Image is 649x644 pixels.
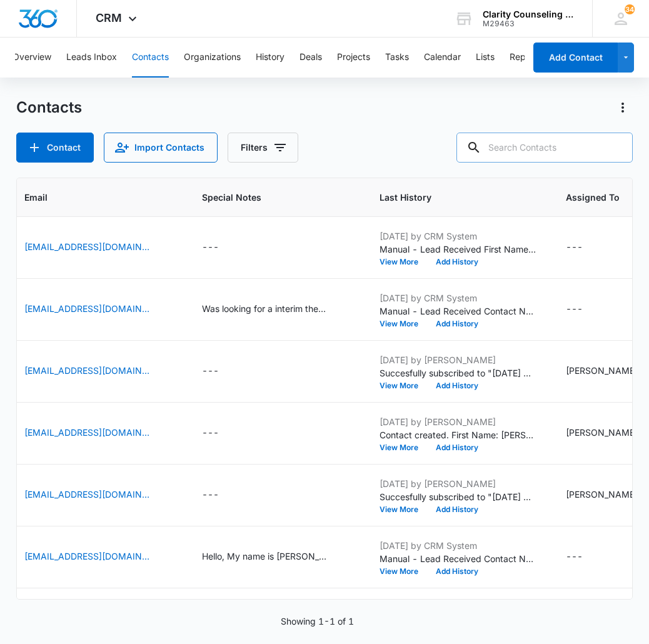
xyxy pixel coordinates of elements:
[380,366,536,380] p: Succesfully subscribed to "[DATE] Reminder".
[24,364,172,379] div: Email - stephanieformhals@gmail.com - Select to Edit Field
[533,43,618,73] button: Add Contact
[24,550,149,563] a: [EMAIL_ADDRESS][DOMAIN_NAME]
[566,302,605,317] div: Assigned To - - Select to Edit Field
[299,38,322,78] button: Deals
[24,302,172,317] div: Email - hacott99@gmail.com - Select to Edit Field
[566,191,642,204] span: Assigned To
[380,382,427,390] button: View More
[566,550,583,565] div: ---
[202,364,219,379] div: ---
[24,426,172,441] div: Email - jrgeorge5678@gmail.com - Select to Edit Field
[380,552,536,565] p: Manual - Lead Received Contact Name: [PERSON_NAME] Phone: [PHONE_NUMBER] Email: [EMAIL_ADDRESS][D...
[96,11,122,24] span: CRM
[380,353,536,366] p: [DATE] by [PERSON_NAME]
[202,240,241,255] div: Special Notes - - Select to Edit Field
[24,302,149,315] a: [EMAIL_ADDRESS][DOMAIN_NAME]
[281,615,354,628] p: Showing 1-1 of 1
[380,490,536,503] p: Succesfully subscribed to "[DATE] Reminder".
[202,302,350,317] div: Special Notes - Was looking for a interim therapist from January-first full week of March as my t...
[24,240,172,255] div: Email - Samantha.Muse0514@gmail.com - Select to Edit Field
[427,506,487,513] button: Add History
[24,364,149,377] a: [EMAIL_ADDRESS][DOMAIN_NAME]
[380,320,427,328] button: View More
[385,38,409,78] button: Tasks
[483,19,574,28] div: account id
[380,444,427,451] button: View More
[566,302,583,317] div: ---
[380,243,536,256] p: Manual - Lead Received First Name: [PERSON_NAME] Last Name: [MEDICAL_DATA] Phone: [PHONE_NUMBER] ...
[380,191,518,204] span: Last History
[380,258,427,266] button: View More
[427,444,487,451] button: Add History
[13,38,51,78] button: Overview
[566,488,638,501] div: [PERSON_NAME]
[16,133,94,163] button: Add Contact
[202,488,241,503] div: Special Notes - - Select to Edit Field
[202,488,219,503] div: ---
[613,98,633,118] button: Actions
[24,488,149,501] a: [EMAIL_ADDRESS][DOMAIN_NAME]
[104,133,218,163] button: Import Contacts
[427,568,487,575] button: Add History
[24,550,172,565] div: Email - mckmorgan26@gmail.com - Select to Edit Field
[427,382,487,390] button: Add History
[427,320,487,328] button: Add History
[256,38,284,78] button: History
[625,4,635,14] span: 34
[202,240,219,255] div: ---
[202,426,241,441] div: Special Notes - - Select to Edit Field
[427,258,487,266] button: Add History
[510,38,541,78] button: Reports
[202,550,327,563] div: Hello, My name is [PERSON_NAME], and I recently graduated from UNCW with a bachelors degree in ps...
[566,240,605,255] div: Assigned To - - Select to Edit Field
[476,38,495,78] button: Lists
[202,191,350,204] span: Special Notes
[24,240,149,253] a: [EMAIL_ADDRESS][DOMAIN_NAME]
[380,506,427,513] button: View More
[202,302,327,315] div: Was looking for a interim therapist from January-first full week of March as my therapist will be...
[16,98,82,117] h1: Contacts
[380,304,536,318] p: Manual - Lead Received Contact Name: [PERSON_NAME] Phone: [PHONE_NUMBER] Email: [EMAIL_ADDRESS][D...
[380,539,536,552] p: [DATE] by CRM System
[380,568,427,575] button: View More
[566,550,605,565] div: Assigned To - - Select to Edit Field
[424,38,461,78] button: Calendar
[625,4,635,14] div: notifications count
[24,191,154,204] span: Email
[380,415,536,428] p: [DATE] by [PERSON_NAME]
[24,426,149,439] a: [EMAIL_ADDRESS][DOMAIN_NAME]
[456,133,633,163] input: Search Contacts
[66,38,117,78] button: Leads Inbox
[202,426,219,441] div: ---
[380,428,536,441] p: Contact created. First Name: [PERSON_NAME] Last Name: [PERSON_NAME] Phone: [PHONE_NUMBER] Email: ...
[380,291,536,304] p: [DATE] by CRM System
[566,364,638,377] div: [PERSON_NAME]
[132,38,169,78] button: Contacts
[202,364,241,379] div: Special Notes - - Select to Edit Field
[337,38,370,78] button: Projects
[380,477,536,490] p: [DATE] by [PERSON_NAME]
[566,426,638,439] div: [PERSON_NAME]
[566,240,583,255] div: ---
[184,38,241,78] button: Organizations
[228,133,298,163] button: Filters
[483,9,574,19] div: account name
[380,229,536,243] p: [DATE] by CRM System
[202,550,350,565] div: Special Notes - Hello, My name is Mckenna, and I recently graduated from UNCW with a bachelors de...
[24,488,172,503] div: Email - Hallpo25@gmail.com - Select to Edit Field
